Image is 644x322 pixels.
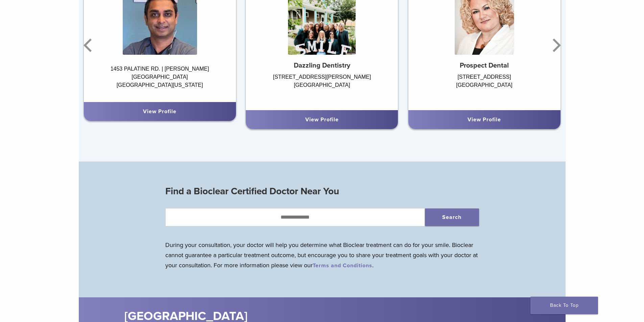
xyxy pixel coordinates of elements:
a: View Profile [305,116,339,123]
h3: Find a Bioclear Certified Doctor Near You [165,183,479,199]
a: Terms and Conditions [313,262,372,269]
div: 1453 PALATINE RD. | [PERSON_NAME][GEOGRAPHIC_DATA] [GEOGRAPHIC_DATA][US_STATE] [84,65,236,95]
div: [STREET_ADDRESS] [GEOGRAPHIC_DATA] [408,73,560,103]
a: Back To Top [530,297,598,314]
div: [STREET_ADDRESS][PERSON_NAME] [GEOGRAPHIC_DATA] [246,73,398,103]
button: Next [549,25,562,66]
p: During your consultation, your doctor will help you determine what Bioclear treatment can do for ... [165,240,479,270]
strong: Prospect Dental [460,61,509,70]
strong: Dazzling Dentistry [294,61,350,70]
a: View Profile [143,108,176,115]
button: Search [425,208,479,226]
button: Previous [82,25,96,66]
a: View Profile [468,116,501,123]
